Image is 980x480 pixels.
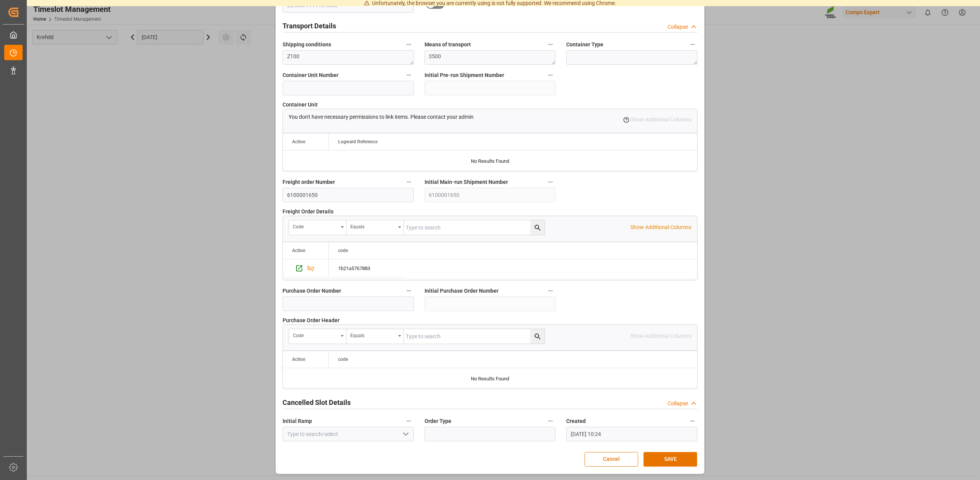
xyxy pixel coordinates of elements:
[644,452,697,467] button: SAVE
[350,221,395,230] div: Equals
[283,397,351,408] h2: Cancelled Slot Details
[404,177,414,187] button: Freight order Number
[293,330,338,339] div: code
[329,259,405,278] div: Press SPACE to select this row.
[283,287,341,295] span: Purchase Order Number
[425,287,498,295] span: Initial Purchase Order Number
[530,220,545,235] button: search button
[404,220,545,235] input: Type to search
[338,357,348,362] span: code
[293,221,338,230] div: code
[404,286,414,296] button: Purchase Order Number
[668,400,688,408] div: Collapse
[404,70,414,80] button: Container Unit Number
[668,23,688,31] div: Collapse
[566,41,603,49] span: Container Type
[546,70,555,80] button: Initial Pre-run Shipment Number
[630,223,691,231] p: Show Additional Columns
[425,50,556,65] textarea: 3500
[425,178,508,186] span: Initial Main-run Shipment Number
[292,248,305,253] div: Action
[546,286,555,296] button: Initial Purchase Order Number
[425,71,504,79] span: Initial Pre-run Shipment Number
[289,220,346,235] button: open menu
[404,416,414,426] button: Initial Ramp
[289,113,474,121] p: You don't have necessary permissions to link items. Please contact your admin
[346,329,404,344] button: open menu
[283,50,414,65] textarea: Z100
[566,427,697,441] input: DD.MM.YYYY HH:MM
[283,41,331,49] span: Shipping conditions
[283,178,335,186] span: Freight order Number
[546,416,555,426] button: Order Type
[546,177,555,187] button: Initial Main-run Shipment Number
[425,41,471,49] span: Means of transport
[283,101,318,109] span: Container Unit
[338,248,348,253] span: code
[688,416,697,426] button: Created
[546,39,555,49] button: Means of transport
[425,417,451,425] span: Order Type
[289,329,346,344] button: open menu
[350,330,395,339] div: Equals
[585,452,638,467] button: Cancel
[404,329,545,344] input: Type to search
[283,21,336,31] h2: Transport Details
[292,357,305,362] div: Action
[283,417,312,425] span: Initial Ramp
[530,329,545,344] button: search button
[292,139,305,144] div: Action
[404,39,414,49] button: Shipping conditions
[688,39,697,49] button: Container Type
[283,71,338,79] span: Container Unit Number
[346,220,404,235] button: open menu
[329,259,405,277] div: 1b21a5767883
[283,316,340,324] span: Purchase Order Header
[566,417,586,425] span: Created
[283,208,333,216] span: Freight Order Details
[399,428,411,440] button: open menu
[283,427,414,441] input: Type to search/select
[338,139,377,144] span: Logward Reference
[283,259,329,278] div: Press SPACE to select this row.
